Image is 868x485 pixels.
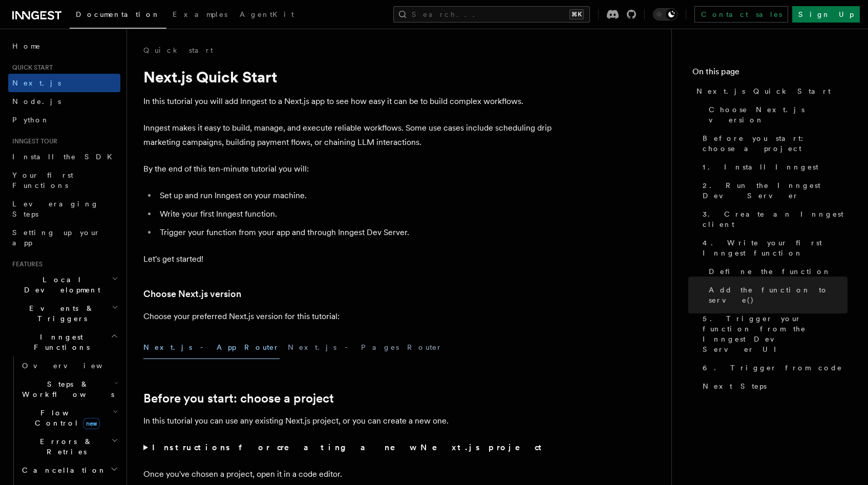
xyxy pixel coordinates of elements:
[143,94,553,109] p: In this tutorial you will add Inngest to a Next.js app to see how easy it can be to build complex...
[698,377,848,395] a: Next Steps
[70,3,166,29] a: Documentation
[8,328,120,356] button: Inngest Functions
[705,262,848,281] a: Define the function
[698,309,848,359] a: 5. Trigger your function from the Inngest Dev Server UI
[8,111,120,129] a: Python
[8,137,57,145] span: Inngest tour
[12,116,50,124] span: Python
[8,299,120,328] button: Events & Triggers
[18,408,113,428] span: Flow Control
[8,275,112,295] span: Local Development
[8,37,120,55] a: Home
[12,41,41,51] span: Home
[143,414,553,428] p: In this tutorial you can use any existing Next.js project, or you can create a new one.
[143,68,553,86] h1: Next.js Quick Start
[705,100,848,129] a: Choose Next.js version
[234,3,300,28] a: AgentKit
[143,162,553,176] p: By the end of this ten-minute tutorial you will:
[18,404,120,432] button: Flow Controlnew
[76,10,160,18] span: Documentation
[143,309,553,324] p: Choose your preferred Next.js version for this tutorial:
[166,3,234,28] a: Examples
[8,64,53,72] span: Quick start
[143,440,553,455] summary: Instructions for creating a new Next.js project
[703,238,848,258] span: 4. Write your first Inngest function
[12,79,61,87] span: Next.js
[173,10,227,18] span: Examples
[12,97,61,106] span: Node.js
[703,313,848,354] span: 5. Trigger your function from the Inngest Dev Server UI
[709,266,831,277] span: Define the function
[143,252,553,266] p: Let's get started!
[143,391,334,406] a: Before you start: choose a project
[8,92,120,111] a: Node.js
[22,362,128,370] span: Overview
[8,303,112,324] span: Events & Triggers
[288,336,442,359] button: Next.js - Pages Router
[703,180,848,201] span: 2. Run the Inngest Dev Server
[703,381,767,391] span: Next Steps
[694,6,788,23] a: Contact sales
[18,375,120,404] button: Steps & Workflows
[8,260,43,268] span: Features
[698,359,848,377] a: 6. Trigger from code
[705,281,848,309] a: Add the function to serve()
[698,129,848,158] a: Before you start: choose a project
[18,379,114,399] span: Steps & Workflows
[143,336,280,359] button: Next.js - App Router
[709,285,848,305] span: Add the function to serve()
[709,104,848,125] span: Choose Next.js version
[698,205,848,234] a: 3. Create an Inngest client
[18,432,120,461] button: Errors & Retries
[792,6,860,23] a: Sign Up
[157,207,553,221] li: Write your first Inngest function.
[8,195,120,223] a: Leveraging Steps
[18,436,111,457] span: Errors & Retries
[12,200,99,218] span: Leveraging Steps
[8,147,120,166] a: Install the SDK
[12,171,73,189] span: Your first Functions
[692,66,848,82] h4: On this page
[703,162,818,172] span: 1. Install Inngest
[653,8,678,20] button: Toggle dark mode
[8,270,120,299] button: Local Development
[157,188,553,203] li: Set up and run Inngest on your machine.
[18,465,107,475] span: Cancellation
[703,133,848,154] span: Before you start: choose a project
[157,225,553,240] li: Trigger your function from your app and through Inngest Dev Server.
[8,223,120,252] a: Setting up your app
[18,356,120,375] a: Overview
[698,158,848,176] a: 1. Install Inngest
[18,461,120,479] button: Cancellation
[703,363,842,373] span: 6. Trigger from code
[12,153,118,161] span: Install the SDK
[393,6,590,23] button: Search...⌘K
[152,442,546,452] strong: Instructions for creating a new Next.js project
[698,176,848,205] a: 2. Run the Inngest Dev Server
[703,209,848,229] span: 3. Create an Inngest client
[8,332,111,352] span: Inngest Functions
[143,467,553,481] p: Once you've chosen a project, open it in a code editor.
[83,418,100,429] span: new
[8,166,120,195] a: Your first Functions
[8,74,120,92] a: Next.js
[692,82,848,100] a: Next.js Quick Start
[143,45,213,55] a: Quick start
[143,287,241,301] a: Choose Next.js version
[240,10,294,18] span: AgentKit
[569,9,584,19] kbd: ⌘K
[696,86,831,96] span: Next.js Quick Start
[12,228,100,247] span: Setting up your app
[698,234,848,262] a: 4. Write your first Inngest function
[143,121,553,150] p: Inngest makes it easy to build, manage, and execute reliable workflows. Some use cases include sc...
